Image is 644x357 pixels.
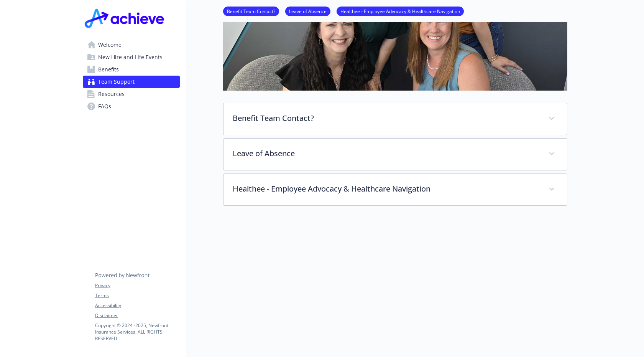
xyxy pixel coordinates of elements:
a: Team Support [83,76,180,88]
p: Healthee - Employee Advocacy & Healthcare Navigation [233,183,539,195]
p: Leave of Absence [233,148,539,159]
span: Welcome [98,39,122,51]
span: FAQs [98,100,111,112]
div: Benefit Team Contact? [223,103,567,135]
a: Leave of Absence [285,7,330,15]
span: Resources [98,88,125,100]
a: Benefit Team Contact? [223,7,279,15]
p: Copyright © 2024 - 2025 , Newfront Insurance Services, ALL RIGHTS RESERVED [95,322,179,342]
a: Terms [95,292,179,299]
span: Team Support [98,76,135,88]
a: FAQs [83,100,180,112]
a: New Hire and Life Events [83,51,180,63]
a: Healthee - Employee Advocacy & Healthcare Navigation [337,7,464,15]
a: Welcome [83,39,180,51]
div: Leave of Absence [223,139,567,170]
a: Resources [83,88,180,100]
span: New Hire and Life Events [98,51,163,63]
p: Benefit Team Contact? [233,112,539,124]
span: Benefits [98,63,119,76]
a: Accessibility [95,302,179,309]
a: Benefits [83,63,180,76]
div: Healthee - Employee Advocacy & Healthcare Navigation [223,174,567,205]
a: Disclaimer [95,312,179,319]
a: Privacy [95,282,179,289]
